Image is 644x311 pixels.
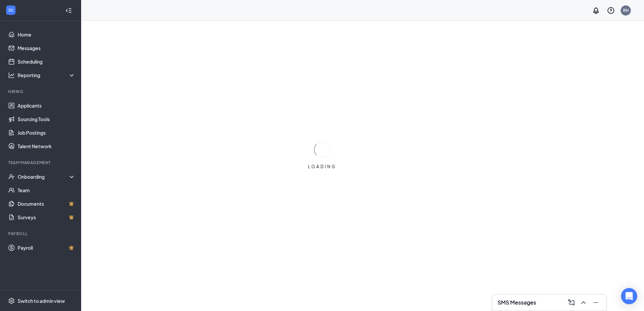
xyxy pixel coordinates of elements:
[8,173,15,180] svg: UserCheck
[607,6,615,15] svg: QuestionInfo
[579,298,588,307] svg: ChevronUp
[18,183,75,197] a: Team
[18,139,75,153] a: Talent Network
[8,160,74,165] div: Team Management
[65,7,72,14] svg: Collapse
[592,6,600,15] svg: Notifications
[590,297,601,308] button: Minimize
[8,231,74,237] div: Payroll
[18,41,75,55] a: Messages
[18,210,75,224] a: SurveysCrown
[8,89,74,94] div: Hiring
[592,298,600,307] svg: Minimize
[18,72,76,79] div: Reporting
[8,297,15,304] svg: Settings
[623,7,629,13] div: RH
[18,28,75,41] a: Home
[305,164,339,170] div: LOADING
[566,297,577,308] button: ComposeMessage
[18,241,75,254] a: PayrollCrown
[18,112,75,126] a: Sourcing Tools
[18,173,70,180] div: Onboarding
[18,55,75,68] a: Scheduling
[18,126,75,139] a: Job Postings
[8,72,15,79] svg: Analysis
[578,297,589,308] button: ChevronUp
[18,197,75,210] a: DocumentsCrown
[18,297,65,304] div: Switch to admin view
[18,99,75,112] a: Applicants
[7,7,14,14] svg: WorkstreamLogo
[621,288,637,304] div: Open Intercom Messenger
[498,299,536,306] h3: SMS Messages
[567,298,575,307] svg: ComposeMessage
